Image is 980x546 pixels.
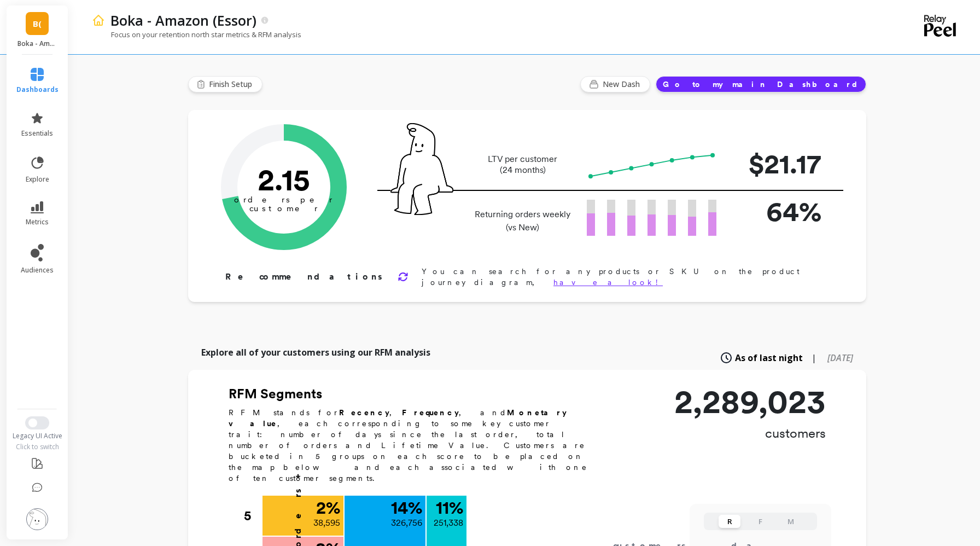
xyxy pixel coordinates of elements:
p: 2,289,023 [674,385,826,418]
p: 2 % [316,499,340,516]
tspan: orders per [234,195,334,205]
p: customers [674,425,826,442]
p: Focus on your retention north star metrics & RFM analysis [92,30,301,39]
span: B( [33,18,42,30]
span: audiences [21,266,54,275]
div: 5 [244,496,261,536]
button: New Dash [580,76,650,92]
p: RFM stands for , , and , each corresponding to some key customer trait: number of days since the ... [229,407,600,484]
b: Recency [339,408,389,417]
button: Go to my main Dashboard [656,76,866,92]
img: pal seatted on line [390,123,453,215]
text: 2.15 [258,161,310,198]
p: Returning orders weekly (vs New) [471,208,574,234]
span: New Dash [603,79,643,90]
span: metrics [26,218,49,226]
span: explore [26,175,49,184]
b: Frequency [402,408,459,417]
p: $21.17 [734,143,821,184]
span: dashboards [16,85,59,94]
span: Finish Setup [209,79,255,90]
a: have a look! [553,278,663,287]
p: 64% [734,191,821,232]
img: profile picture [26,508,48,530]
span: [DATE] [827,352,853,364]
span: essentials [21,129,53,138]
p: 326,756 [391,516,422,530]
button: F [749,515,771,528]
span: | [812,351,816,364]
div: Click to switch [5,443,69,451]
img: header icon [92,14,105,27]
button: R [719,515,740,528]
p: Recommendations [225,270,384,283]
span: As of last night [735,351,803,364]
p: 38,595 [313,516,340,530]
p: 251,338 [434,516,463,530]
div: Legacy UI Active [5,432,69,440]
p: Explore all of your customers using our RFM analysis [201,346,430,359]
button: Finish Setup [188,76,262,92]
tspan: customer [249,204,319,213]
p: LTV per customer (24 months) [471,154,574,176]
p: 11 % [436,499,463,516]
button: M [780,515,802,528]
p: You can search for any products or SKU on the product journey diagram, [422,266,831,288]
p: 14 % [391,499,422,516]
button: Switch to New UI [25,416,49,429]
h2: RFM Segments [229,385,600,403]
p: Boka - Amazon (Essor) [17,39,57,48]
p: Boka - Amazon (Essor) [110,11,256,30]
